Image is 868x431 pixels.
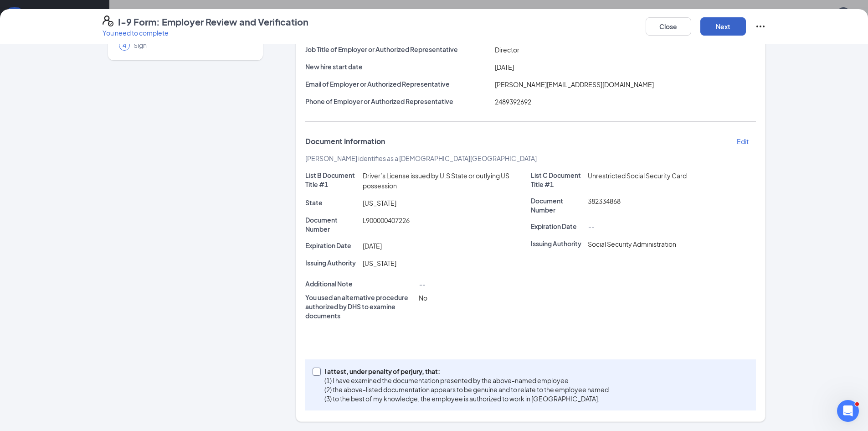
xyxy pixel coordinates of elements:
[363,216,410,224] span: L900000407226
[363,242,382,250] span: [DATE]
[324,367,609,376] p: I attest, under penalty of perjury, that:
[363,171,509,190] span: Driver’s License issued by U.S State or outlying US possession
[646,17,691,36] button: Close
[588,223,594,231] span: --
[134,41,250,50] span: Sign
[755,21,766,32] svg: Ellipses
[305,137,385,146] span: Document Information
[495,80,654,88] span: [PERSON_NAME][EMAIL_ADDRESS][DOMAIN_NAME]
[531,222,585,231] p: Expiration Date
[324,394,609,403] p: (3) to the best of my knowledge, the employee is authorized to work in [GEOGRAPHIC_DATA].
[305,171,359,189] p: List B Document Title #1
[118,16,308,28] h4: I-9 Form: Employer Review and Verification
[305,293,415,320] p: You used an alternative procedure authorized by DHS to examine documents
[495,98,531,106] span: 2489392692
[324,385,609,394] p: (2) the above-listed documentation appears to be genuine and to relate to the employee named
[123,41,126,50] span: 4
[305,45,491,54] p: Job Title of Employer or Authorized Representative
[363,259,396,267] span: [US_STATE]
[531,171,585,189] p: List C Document Title #1
[495,63,514,71] span: [DATE]
[363,199,396,207] span: [US_STATE]
[531,196,585,214] p: Document Number
[837,400,859,422] iframe: Intercom live chat
[324,376,609,385] p: (1) I have examined the documentation presented by the above-named employee
[103,28,308,37] p: You need to complete
[305,279,415,288] p: Additional Note
[588,171,687,180] span: Unrestricted Social Security Card
[700,17,746,36] button: Next
[305,154,537,162] span: [PERSON_NAME] identifies as a [DEMOGRAPHIC_DATA][GEOGRAPHIC_DATA]
[103,16,113,26] svg: FormI9EVerifyIcon
[305,241,359,250] p: Expiration Date
[305,97,491,106] p: Phone of Employer or Authorized Representative
[419,280,425,288] span: --
[305,258,359,267] p: Issuing Authority
[305,79,491,88] p: Email of Employer or Authorized Representative
[305,62,491,71] p: New hire start date
[495,46,519,54] span: Director
[737,137,749,146] p: Edit
[419,294,427,302] span: No
[531,239,585,248] p: Issuing Authority
[305,198,359,207] p: State
[588,197,621,205] span: 382334868
[588,240,676,248] span: Social Security Administration
[305,215,359,234] p: Document Number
